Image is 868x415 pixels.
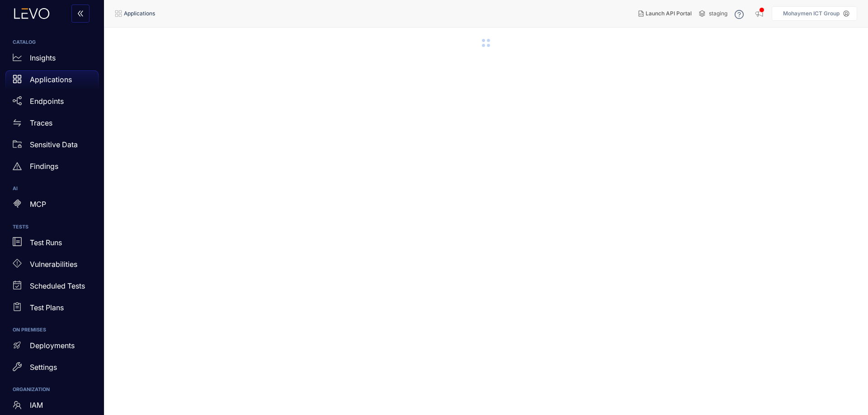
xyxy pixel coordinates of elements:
[30,97,64,105] p: Endpoints
[13,40,91,45] h6: CATALOG
[124,10,155,17] span: Applications
[13,387,91,392] h6: ORGANIZATION
[13,401,22,410] span: team
[5,157,99,179] a: Findings
[5,255,99,277] a: Vulnerabilities
[30,401,43,409] p: IAM
[5,92,99,114] a: Endpoints
[13,327,91,333] h6: ON PREMISES
[5,70,99,92] a: Applications
[30,341,75,350] p: Deployments
[13,186,91,191] h6: AI
[631,6,699,21] button: Launch API Portal
[5,196,99,217] a: MCP
[71,5,90,23] button: double-left
[783,10,840,17] p: Mohaymen ICT Group
[30,140,78,149] p: Sensitive Data
[5,114,99,135] a: Traces
[5,49,99,70] a: Insights
[30,162,58,170] p: Findings
[646,10,692,17] span: Launch API Portal
[77,10,84,18] span: double-left
[5,298,99,320] a: Test Plans
[30,260,77,268] p: Vulnerabilities
[5,233,99,255] a: Test Runs
[13,118,22,127] span: swap
[30,282,85,290] p: Scheduled Tests
[5,277,99,298] a: Scheduled Tests
[30,363,57,371] p: Settings
[30,54,56,62] p: Insights
[709,10,727,17] span: staging
[30,238,62,247] p: Test Runs
[30,200,46,208] p: MCP
[5,336,99,358] a: Deployments
[13,162,22,171] span: warning
[30,303,64,312] p: Test Plans
[5,135,99,157] a: Sensitive Data
[30,119,52,127] p: Traces
[13,224,91,230] h6: TESTS
[5,358,99,380] a: Settings
[30,75,72,84] p: Applications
